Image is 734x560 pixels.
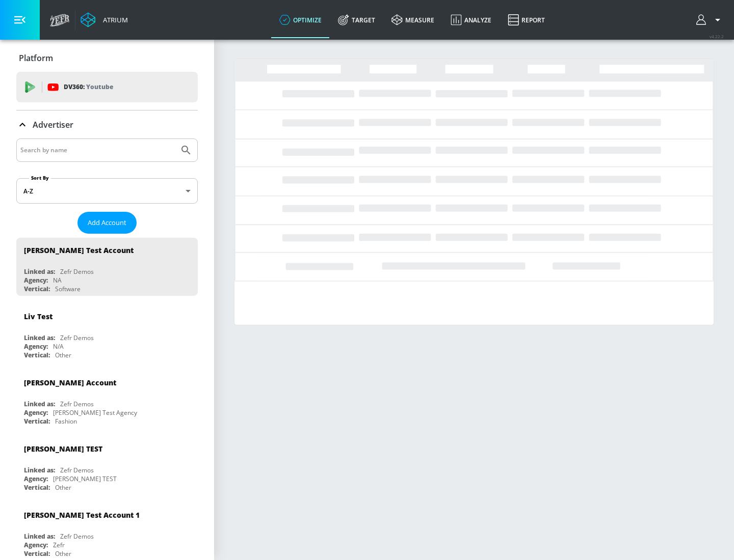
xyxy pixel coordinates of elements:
div: Linked as: [24,267,55,276]
div: Other [55,351,71,359]
div: [PERSON_NAME] TEST [24,444,102,454]
div: Software [55,285,81,293]
div: [PERSON_NAME] Test Account [24,245,134,255]
div: Platform [16,44,198,72]
div: [PERSON_NAME] AccountLinked as:Zefr DemosAgency:[PERSON_NAME] Test AgencyVertical:Fashion [16,370,198,428]
div: Vertical: [24,549,50,558]
div: Zefr Demos [60,400,94,408]
div: Atrium [99,15,128,24]
p: Youtube [86,81,113,92]
button: Add Account [77,212,137,234]
a: Report [500,2,553,38]
div: [PERSON_NAME] Test AccountLinked as:Zefr DemosAgency:NAVertical:Software [16,238,198,296]
div: Vertical: [24,351,50,359]
div: Other [55,549,71,558]
div: Zefr Demos [60,333,94,342]
div: [PERSON_NAME] Test Account 1 [24,510,140,520]
div: [PERSON_NAME] TESTLinked as:Zefr DemosAgency:[PERSON_NAME] TESTVertical:Other [16,436,198,494]
div: Agency: [24,276,48,285]
div: NA [53,276,62,285]
div: Zefr Demos [60,267,94,276]
div: Agency: [24,541,48,549]
div: [PERSON_NAME] Account [24,378,116,387]
div: Liv TestLinked as:Zefr DemosAgency:N/AVertical:Other [16,304,198,362]
span: v 4.22.2 [710,34,724,39]
input: Search by name [20,144,175,157]
a: Analyze [442,2,500,38]
div: Zefr Demos [60,466,94,474]
div: Agency: [24,408,48,417]
div: DV360: Youtube [16,72,198,102]
div: [PERSON_NAME] Test Agency [53,408,137,417]
a: measure [383,2,442,38]
div: Vertical: [24,285,50,293]
p: Platform [19,52,53,64]
div: [PERSON_NAME] TEST [53,474,117,483]
label: Sort By [29,175,51,181]
a: Atrium [81,12,128,27]
span: Add Account [88,217,126,229]
div: Linked as: [24,400,55,408]
div: Vertical: [24,483,50,492]
div: Other [55,483,71,492]
div: A-Z [16,178,198,204]
div: N/A [53,342,64,351]
p: Advertiser [33,119,73,130]
div: Agency: [24,474,48,483]
div: Agency: [24,342,48,351]
div: Linked as: [24,333,55,342]
div: Linked as: [24,532,55,541]
div: Advertiser [16,110,198,139]
div: Fashion [55,417,77,426]
div: Vertical: [24,417,50,426]
div: Zefr Demos [60,532,94,541]
p: DV360: [64,81,113,93]
div: Liv Test [24,312,53,321]
div: Zefr [53,541,65,549]
div: Linked as: [24,466,55,474]
a: Target [330,2,383,38]
a: optimize [271,2,330,38]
